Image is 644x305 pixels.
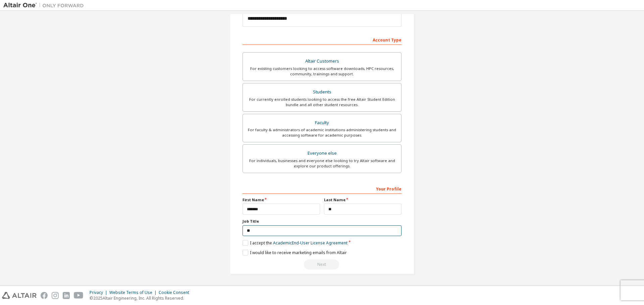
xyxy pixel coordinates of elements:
[247,57,397,66] div: Altair Customers
[52,292,59,299] img: instagram.svg
[3,2,87,9] img: Altair One
[74,292,84,299] img: youtube.svg
[273,240,347,246] a: Academic End-User License Agreement
[243,183,401,194] div: Your Profile
[243,197,320,203] label: First Name
[247,127,397,138] div: For faculty & administrators of academic institutions administering students and accessing softwa...
[243,34,401,45] div: Account Type
[41,292,48,299] img: facebook.svg
[63,292,70,299] img: linkedin.svg
[243,250,347,255] label: I would like to receive marketing emails from Altair
[243,259,401,270] div: Read and acccept EULA to continue
[90,295,193,301] p: © 2025 Altair Engineering, Inc. All Rights Reserved.
[243,219,401,224] label: Job Title
[243,240,347,246] label: I accept the
[247,158,397,169] div: For individuals, businesses and everyone else looking to try Altair software and explore our prod...
[247,66,397,77] div: For existing customers looking to access software downloads, HPC resources, community, trainings ...
[2,292,37,299] img: altair_logo.svg
[109,290,159,295] div: Website Terms of Use
[247,149,397,158] div: Everyone else
[247,97,397,107] div: For currently enrolled students looking to access the free Altair Student Edition bundle and all ...
[324,197,401,203] label: Last Name
[90,290,109,295] div: Privacy
[159,290,193,295] div: Cookie Consent
[247,118,397,128] div: Faculty
[247,87,397,97] div: Students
